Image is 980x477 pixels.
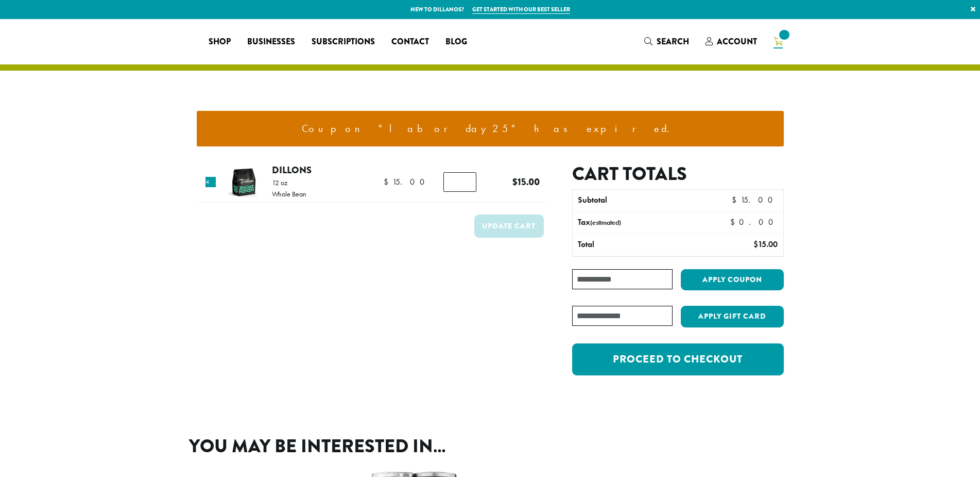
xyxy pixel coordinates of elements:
[573,212,721,234] th: Tax
[209,36,231,48] span: Shop
[272,179,306,186] p: 12 oz
[681,269,784,290] button: Apply coupon
[730,217,739,227] span: $
[636,33,697,50] a: Search
[205,177,216,187] a: Remove this item
[657,36,689,47] span: Search
[512,175,540,189] bdi: 15.00
[272,190,306,198] p: Whole Bean
[573,234,699,256] th: Total
[445,36,467,48] span: Blog
[572,343,783,375] a: Proceed to checkout
[732,194,778,205] bdi: 15.00
[384,176,429,187] bdi: 15.00
[573,190,699,211] th: Subtotal
[443,172,476,192] input: Product quantity
[730,217,778,227] bdi: 0.00
[572,163,783,185] h2: Cart totals
[312,36,375,48] span: Subscriptions
[227,166,261,199] img: Dillons
[205,119,776,139] li: Coupon "laborday25" has expired.
[189,435,792,457] h2: You may be interested in…
[474,215,544,238] button: Update cart
[717,36,757,47] span: Account
[681,306,784,327] button: Apply Gift Card
[512,175,518,189] span: $
[472,5,570,14] a: Get started with our best seller
[200,34,239,50] a: Shop
[732,194,741,205] span: $
[391,36,429,48] span: Contact
[753,239,758,250] span: $
[753,239,778,250] bdi: 15.00
[272,163,312,177] a: Dillons
[247,36,295,48] span: Businesses
[590,218,621,227] small: (estimated)
[384,176,392,187] span: $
